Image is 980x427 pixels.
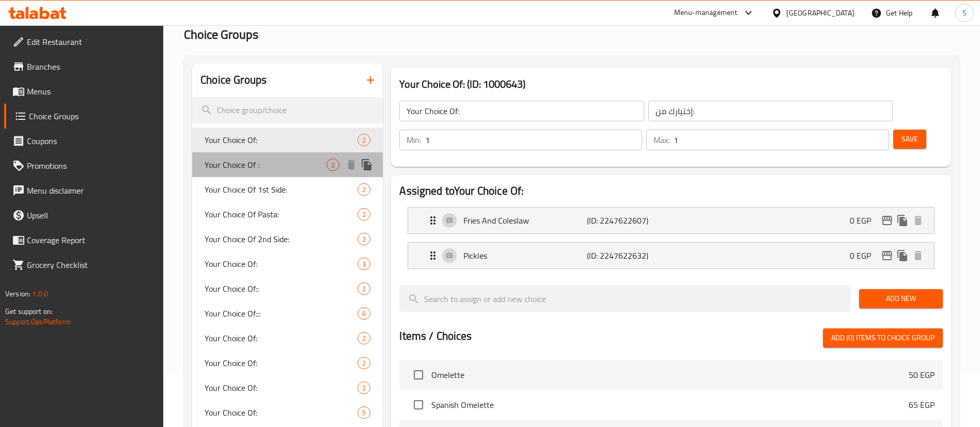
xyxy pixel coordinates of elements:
[192,128,383,152] div: Your Choice Of:2
[205,233,357,245] span: Your Choice Of 2nd Side:
[27,135,155,147] span: Coupons
[408,243,934,268] div: Expand
[192,351,383,375] div: Your Choice Of:2
[205,258,357,270] span: Your Choice Of:
[192,97,383,123] input: search
[358,210,370,219] span: 2
[823,328,943,347] button: Add (0) items to choice group
[859,289,943,308] button: Add New
[358,309,370,319] span: 6
[192,375,383,400] div: Your Choice Of:2
[4,228,164,252] a: Coverage Report
[850,249,879,262] p: 0 EGP
[205,382,357,394] span: Your Choice Of:
[358,185,370,195] span: 2
[357,183,370,196] div: Choices
[192,251,383,276] div: Your Choice Of:3
[399,286,851,312] input: search
[205,159,326,171] span: Your Choice Of :
[205,357,357,369] span: Your Choice Of:
[463,214,586,227] p: Fries And Coleslaw
[192,202,383,227] div: Your Choice Of Pasta:2
[27,259,155,271] span: Grocery Checklist
[358,383,370,393] span: 2
[27,209,155,222] span: Upsell
[587,214,669,227] p: (ID: 2247622607)
[4,79,164,104] a: Menus
[879,248,895,263] button: edit
[909,399,935,411] p: 65 EGP
[4,54,164,79] a: Branches
[910,213,926,228] button: delete
[357,233,370,245] div: Choices
[357,208,370,220] div: Choices
[909,369,935,381] p: 50 EGP
[192,276,383,301] div: Your Choice Of::2
[344,157,359,172] button: delete
[205,134,357,146] span: Your Choice Of:
[358,259,370,269] span: 3
[431,369,909,381] span: Omelette
[587,249,669,262] p: (ID: 2247622632)
[357,382,370,394] div: Choices
[357,134,370,146] div: Choices
[901,133,918,146] span: Save
[786,7,854,19] div: [GEOGRAPHIC_DATA]
[184,23,258,46] span: Choice Groups
[4,252,164,277] a: Grocery Checklist
[205,282,357,295] span: Your Choice Of::
[463,249,586,262] p: Pickles
[357,406,370,419] div: Choices
[358,358,370,368] span: 2
[205,307,357,320] span: Your Choice Of:::
[867,292,935,305] span: Add New
[205,208,357,220] span: Your Choice Of Pasta:
[879,213,895,228] button: edit
[408,394,429,416] span: Select choice
[893,130,926,149] button: Save
[32,287,48,301] span: 1.0.0
[359,157,375,172] button: duplicate
[357,357,370,369] div: Choices
[895,248,910,263] button: duplicate
[357,307,370,320] div: Choices
[29,110,155,122] span: Choice Groups
[27,60,155,73] span: Branches
[654,134,670,146] p: Max:
[192,227,383,251] div: Your Choice Of 2nd Side:2
[895,213,910,228] button: duplicate
[27,160,155,172] span: Promotions
[200,72,267,88] h2: Choice Groups
[674,7,738,19] div: Menu-management
[4,178,164,203] a: Menu disclaimer
[399,328,472,344] h2: Items / Choices
[357,282,370,295] div: Choices
[192,400,383,425] div: Your Choice Of:5
[850,214,879,227] p: 0 EGP
[27,36,155,48] span: Edit Restaurant
[5,315,71,328] a: Support.OpsPlatform
[192,301,383,326] div: Your Choice Of:::6
[5,287,30,301] span: Version:
[399,76,943,92] h3: Your Choice Of: (ID: 1000643)
[27,85,155,98] span: Menus
[27,234,155,246] span: Coverage Report
[407,134,421,146] p: Min:
[358,135,370,145] span: 2
[192,326,383,351] div: Your Choice Of:2
[399,238,943,273] li: Expand
[4,29,164,54] a: Edit Restaurant
[192,152,383,177] div: Your Choice Of :2deleteduplicate
[358,408,370,418] span: 5
[358,284,370,294] span: 2
[357,258,370,270] div: Choices
[408,208,934,233] div: Expand
[205,406,357,419] span: Your Choice Of:
[831,331,935,344] span: Add (0) items to choice group
[205,183,357,196] span: Your Choice Of 1st Side:
[4,153,164,178] a: Promotions
[326,159,339,171] div: Choices
[431,399,909,411] span: Spanish Omelette
[408,364,429,386] span: Select choice
[357,332,370,344] div: Choices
